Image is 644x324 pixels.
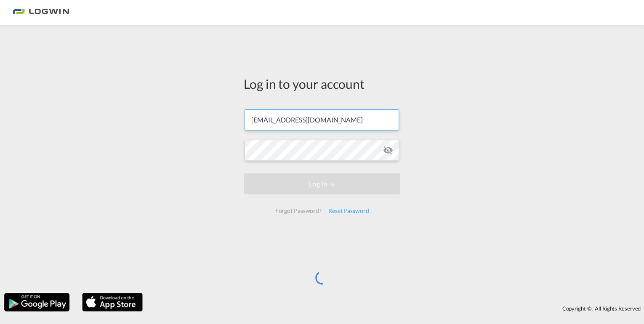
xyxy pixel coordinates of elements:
[81,292,144,312] img: apple.png
[147,301,644,316] div: Copyright © . All Rights Reserved
[383,145,393,155] md-icon: icon-eye-off
[3,292,70,312] img: google.png
[271,203,325,218] div: Forgot Password?
[244,75,400,93] div: Log in to your account
[13,3,69,22] img: bc73a0e0d8c111efacd525e4c8ad7d32.png
[245,109,399,130] input: Enter email/phone number
[244,173,400,194] button: LOGIN
[325,203,373,218] div: Reset Password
